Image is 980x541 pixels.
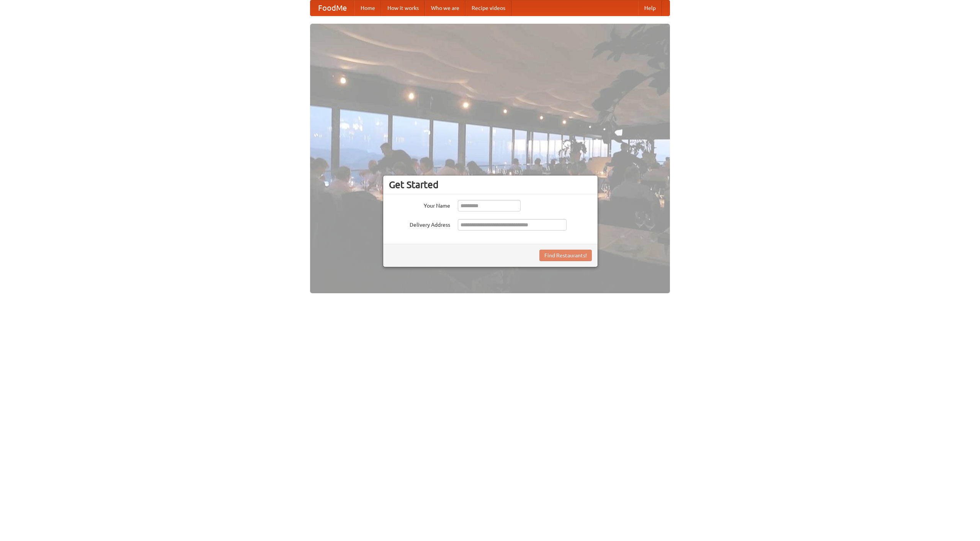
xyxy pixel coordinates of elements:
a: FoodMe [310,0,354,16]
a: Home [354,0,381,16]
label: Delivery Address [389,219,450,229]
a: Who we are [425,0,465,16]
button: Find Restaurants! [539,250,592,261]
h3: Get Started [389,179,592,190]
a: Help [638,0,662,16]
a: How it works [381,0,425,16]
label: Your Name [389,200,450,210]
a: Recipe videos [465,0,511,16]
